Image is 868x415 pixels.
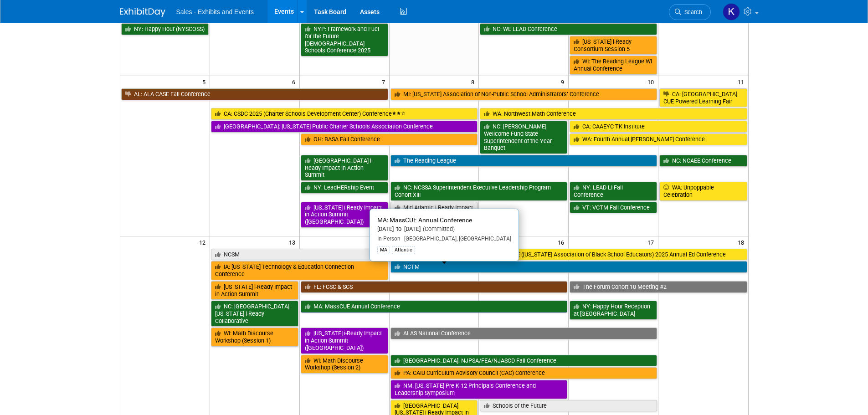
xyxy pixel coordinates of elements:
[381,76,389,87] span: 7
[390,88,657,100] a: MI: [US_STATE] Association of Non-Public School Administrators’ Conference
[121,23,209,35] a: NY: Happy Hour (NYSCOSS)
[390,367,657,379] a: PA: CAIU Curriculum Advisory Council (CAC) Conference
[681,9,702,15] span: Search
[120,8,165,17] img: ExhibitDay
[570,133,747,145] a: WA: Fourth Annual [PERSON_NAME] Conference
[659,88,747,107] a: CA: [GEOGRAPHIC_DATA] CUE Powered Learning Fair
[659,155,747,167] a: NC: NCAEE Conference
[421,225,455,232] span: (Committed)
[291,76,299,87] span: 6
[390,328,657,339] a: ALAS National Conference
[301,23,388,56] a: NYP: Framework and Fuel for the Future [DEMOGRAPHIC_DATA] Schools Conference 2025
[211,328,298,346] a: WI: Math Discourse Workshop (Session 1)
[390,155,657,167] a: The Reading League
[647,236,658,248] span: 17
[390,380,568,399] a: NM: [US_STATE] Pre-K-12 Principals Conference and Leadership Symposium
[557,236,568,248] span: 16
[480,400,657,412] a: Schools of the Future
[470,76,478,87] span: 8
[401,236,511,242] span: [GEOGRAPHIC_DATA], [GEOGRAPHIC_DATA]
[301,182,388,194] a: NY: LeadHERship Event
[377,225,511,233] div: [DATE] to [DATE]
[723,3,740,20] img: Kara Haven
[390,182,568,200] a: NC: NCSSA Superintendent Executive Leadership Program Cohort XIII
[737,76,748,87] span: 11
[377,216,472,224] span: MA: MassCUE Annual Conference
[392,246,415,254] div: Atlantic
[570,281,747,293] a: The Forum Cohort 10 Meeting #2
[176,8,254,15] span: Sales - Exhibits and Events
[570,121,747,133] a: CA: CAAEYC TK Institute
[377,236,401,242] span: In-Person
[570,56,657,74] a: WI: The Reading League WI Annual Conference
[198,236,210,248] span: 12
[647,76,658,87] span: 10
[480,23,657,35] a: NC: WE LEAD Conference
[480,121,567,154] a: NC: [PERSON_NAME] Wellcome Fund State Superintendent of the Year Banquet
[390,261,747,273] a: NCTM
[570,202,657,214] a: VT: VCTM Fall Conference
[560,76,568,87] span: 9
[301,155,388,181] a: [GEOGRAPHIC_DATA] i-Ready Impact in Action Summit
[377,246,390,254] div: MA
[301,281,568,293] a: FL: FCSC & SCS
[201,76,210,87] span: 5
[288,236,299,248] span: 13
[301,202,388,228] a: [US_STATE] i-Ready Impact in Action Summit ([GEOGRAPHIC_DATA])
[480,108,747,120] a: WA: Northwest Math Conference
[390,355,657,367] a: [GEOGRAPHIC_DATA]: NJPSA/FEA/NJASCD Fall Conference
[737,236,748,248] span: 18
[211,281,298,300] a: [US_STATE] i-Ready Impact in Action Summit
[390,202,478,235] a: Mid-Atlantic i-Ready Impact in Action Summit ([GEOGRAPHIC_DATA]/[GEOGRAPHIC_DATA])
[211,301,298,327] a: NC: [GEOGRAPHIC_DATA][US_STATE] i-Ready Collaborative
[211,249,478,261] a: NCSM
[301,301,568,313] a: MA: MassCUE Annual Conference
[570,182,657,200] a: NY: LEAD LI Fall Conference
[659,182,747,200] a: WA: Unpoppable Celebration
[480,249,747,261] a: CA: CABSE ([US_STATE] Association of Black School Educators) 2025 Annual Ed Conference
[211,108,478,120] a: CA: CSDC 2025 (Charter Schools Development Center) Conference
[301,133,478,145] a: OH: BASA Fall Conference
[669,4,711,20] a: Search
[211,121,478,133] a: [GEOGRAPHIC_DATA]: [US_STATE] Public Charter Schools Association Conference
[301,328,388,354] a: [US_STATE] i-Ready Impact in Action Summit ([GEOGRAPHIC_DATA])
[301,355,388,374] a: WI: Math Discourse Workshop (Session 2)
[570,301,657,319] a: NY: Happy Hour Reception at [GEOGRAPHIC_DATA]
[570,36,657,55] a: [US_STATE] i-Ready Consortium Session 5
[121,88,388,100] a: AL: ALA CASE Fall Conference
[211,261,388,280] a: IA: [US_STATE] Technology & Education Connection Conference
